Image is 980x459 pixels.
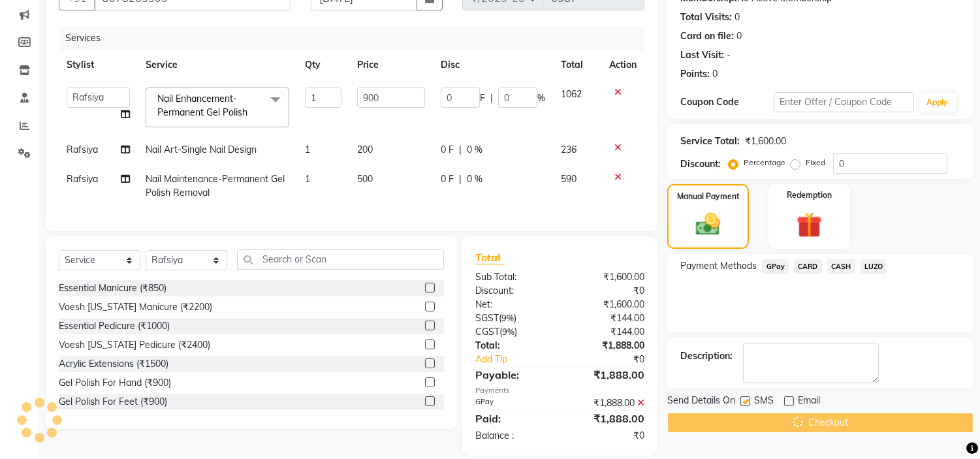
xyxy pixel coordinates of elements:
[561,88,582,100] span: 1062
[67,144,98,155] span: Rafsiya
[560,339,655,353] div: ₹1,888.00
[466,298,560,311] div: Net:
[480,91,485,105] span: F
[735,10,740,24] div: 0
[677,191,740,202] label: Manual Payment
[560,411,655,426] div: ₹1,888.00
[576,353,655,366] div: ₹0
[433,50,553,80] th: Disc
[861,259,887,274] span: LUZO
[466,270,560,284] div: Sub Total:
[560,396,655,410] div: ₹1,888.00
[560,298,655,311] div: ₹1,600.00
[688,210,727,238] img: _cash.svg
[297,50,350,80] th: Qty
[146,144,257,155] span: Nail Art-Single Nail Design
[774,92,913,112] input: Enter Offer / Coupon Code
[441,143,454,157] span: 0 F
[466,367,560,383] div: Payable:
[537,91,545,105] span: %
[466,396,560,410] div: GPay
[754,394,774,410] span: SMS
[560,367,655,383] div: ₹1,888.00
[919,93,956,112] button: Apply
[466,311,560,325] div: ( )
[680,95,774,109] div: Coupon Code
[157,93,247,118] span: Nail Enhancement-Permanent Gel Polish
[459,172,462,186] span: |
[680,135,740,148] div: Service Total:
[560,429,655,443] div: ₹0
[247,106,253,118] a: x
[59,357,168,371] div: Acrylic Extensions (₹1500)
[787,189,832,201] label: Redemption
[467,143,482,157] span: 0 %
[806,157,825,168] label: Fixed
[501,313,514,323] span: 9%
[466,353,576,366] a: Add Tip
[794,259,822,274] span: CARD
[475,326,499,338] span: CGST
[349,50,433,80] th: Price
[745,135,786,148] div: ₹1,600.00
[466,284,560,298] div: Discount:
[475,312,499,324] span: SGST
[490,91,493,105] span: |
[59,376,171,390] div: Gel Polish For Hand (₹900)
[680,10,732,24] div: Total Visits:
[680,349,733,363] div: Description:
[59,338,210,352] div: Voesh [US_STATE] Pedicure (₹2400)
[305,173,310,185] span: 1
[59,50,138,80] th: Stylist
[146,173,285,198] span: Nail Maintenance-Permanent Gel Polish Removal
[553,50,601,80] th: Total
[466,411,560,426] div: Paid:
[560,311,655,325] div: ₹144.00
[459,143,462,157] span: |
[762,259,789,274] span: GPay
[680,29,734,43] div: Card on file:
[237,249,444,270] input: Search or Scan
[744,157,785,168] label: Percentage
[59,395,167,409] div: Gel Polish For Feet (₹900)
[475,385,644,396] div: Payments
[680,259,757,273] span: Payment Methods
[727,48,731,62] div: -
[59,300,212,314] div: Voesh [US_STATE] Manicure (₹2200)
[601,50,644,80] th: Action
[667,394,735,410] span: Send Details On
[138,50,297,80] th: Service
[502,326,514,337] span: 9%
[305,144,310,155] span: 1
[680,48,724,62] div: Last Visit:
[798,394,820,410] span: Email
[466,325,560,339] div: ( )
[466,429,560,443] div: Balance :
[59,319,170,333] div: Essential Pedicure (₹1000)
[475,251,505,264] span: Total
[560,270,655,284] div: ₹1,600.00
[789,209,830,241] img: _gift.svg
[736,29,742,43] div: 0
[560,325,655,339] div: ₹144.00
[60,26,654,50] div: Services
[561,144,577,155] span: 236
[59,281,166,295] div: Essential Manicure (₹850)
[441,172,454,186] span: 0 F
[680,157,721,171] div: Discount:
[357,144,373,155] span: 200
[560,284,655,298] div: ₹0
[357,173,373,185] span: 500
[680,67,710,81] div: Points:
[467,172,482,186] span: 0 %
[466,339,560,353] div: Total:
[561,173,577,185] span: 590
[67,173,98,185] span: Rafsiya
[827,259,855,274] span: CASH
[712,67,718,81] div: 0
